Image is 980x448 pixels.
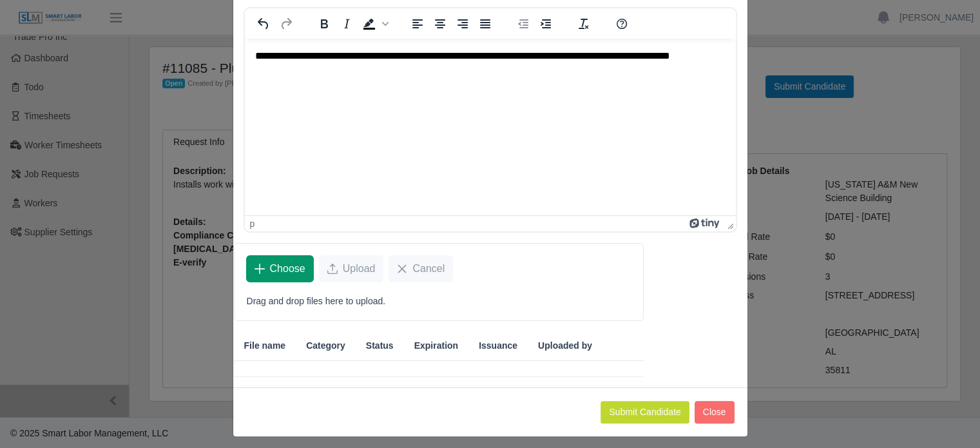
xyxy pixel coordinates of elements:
[250,219,255,229] div: p
[538,339,592,353] span: Uploaded by
[512,15,534,33] button: Decrease indent
[452,15,474,33] button: Align right
[245,39,736,215] iframe: Rich Text Area
[275,15,297,33] button: Redo
[389,255,453,282] button: Cancel
[695,401,735,424] button: Close
[366,339,394,353] span: Status
[407,15,428,33] button: Align left
[253,15,274,33] button: Undo
[244,339,286,353] span: File name
[573,15,595,33] button: Clear formatting
[535,15,557,33] button: Increase indent
[270,261,305,277] span: Choose
[600,401,689,424] button: Submit Candidate
[247,295,631,308] p: Drag and drop files here to upload.
[689,219,722,229] a: Powered by Tiny
[429,15,451,33] button: Align center
[358,15,390,33] div: Background color Black
[246,255,314,282] button: Choose
[343,261,376,277] span: Upload
[479,339,517,353] span: Issuance
[306,339,345,353] span: Category
[336,15,358,33] button: Italic
[611,15,633,33] button: Help
[412,261,445,277] span: Cancel
[414,339,458,353] span: Expiration
[474,15,496,33] button: Justify
[319,255,384,282] button: Upload
[313,15,335,33] button: Bold
[722,216,736,231] div: Press the Up and Down arrow keys to resize the editor.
